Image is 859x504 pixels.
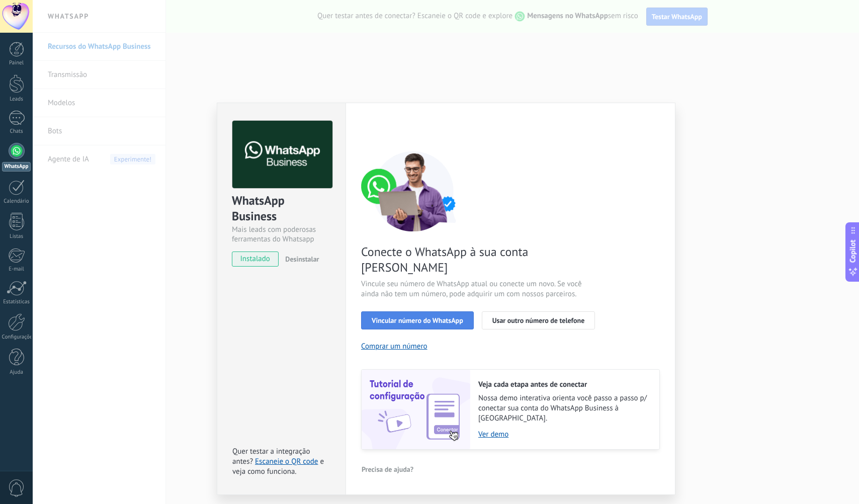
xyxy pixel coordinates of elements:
[361,311,474,329] button: Vincular número do WhatsApp
[285,255,319,264] span: Desinstalar
[492,317,585,324] span: Usar outro número de telefone
[2,266,31,273] div: E-mail
[281,251,319,267] button: Desinstalar
[361,462,414,477] button: Precisa de ajuda?
[232,225,331,244] div: Mais leads com poderosas ferramentas do Whatsapp
[478,380,649,389] h2: Veja cada etapa antes de conectar
[2,299,31,305] div: Estatísticas
[2,162,31,172] div: WhatsApp
[478,430,649,439] a: Ver demo
[362,466,413,473] span: Precisa de ajuda?
[232,193,331,225] div: WhatsApp Business
[848,240,858,263] span: Copilot
[232,251,278,267] span: instalado
[2,369,31,376] div: Ajuda
[232,121,332,189] img: logo_main.png
[372,317,463,324] span: Vincular número do WhatsApp
[361,342,427,351] button: Comprar um número
[478,393,649,424] span: Nossa demo interativa orienta você passo a passo p/ conectar sua conta do WhatsApp Business à [GE...
[2,198,31,205] div: Calendário
[232,447,310,466] span: Quer testar a integração antes?
[2,96,31,103] div: Leads
[482,311,595,329] button: Usar outro número de telefone
[2,60,31,66] div: Painel
[2,128,31,135] div: Chats
[361,244,600,275] span: Conecte o WhatsApp à sua conta [PERSON_NAME]
[255,457,318,466] a: Escaneie o QR code
[361,151,467,231] img: connect number
[2,334,31,341] div: Configurações
[361,279,600,299] span: Vincule seu número de WhatsApp atual ou conecte um novo. Se você ainda não tem um número, pode ad...
[2,233,31,240] div: Listas
[232,457,324,476] span: e veja como funciona.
